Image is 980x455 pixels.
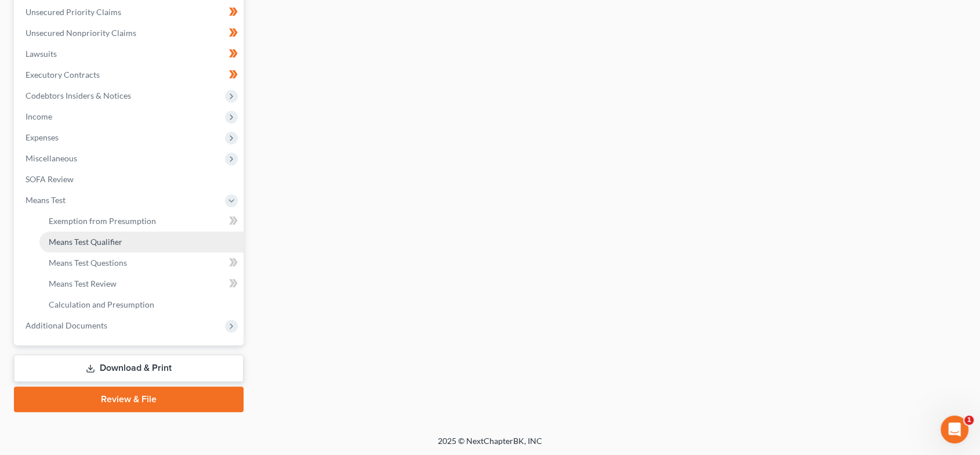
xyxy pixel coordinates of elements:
[26,91,131,100] span: Codebtors Insiders & Notices
[16,169,244,190] a: SOFA Review
[39,232,244,252] a: Means Test Qualifier
[39,252,244,273] a: Means Test Questions
[26,320,107,330] span: Additional Documents
[14,355,244,382] a: Download & Print
[964,416,974,425] span: 1
[49,279,117,288] span: Means Test Review
[941,416,968,443] iframe: Intercom live chat
[26,153,77,163] span: Miscellaneous
[14,387,244,412] a: Review & File
[39,294,244,315] a: Calculation and Presumption
[49,216,156,226] span: Exemption from Presumption
[26,28,136,38] span: Unsecured Nonpriority Claims
[16,44,244,64] a: Lawsuits
[39,211,244,232] a: Exemption from Presumption
[26,132,59,142] span: Expenses
[49,299,154,309] span: Calculation and Presumption
[26,7,121,17] span: Unsecured Priority Claims
[49,258,127,268] span: Means Test Questions
[26,49,57,59] span: Lawsuits
[16,64,244,85] a: Executory Contracts
[49,237,122,247] span: Means Test Qualifier
[26,111,52,121] span: Income
[16,23,244,44] a: Unsecured Nonpriority Claims
[16,2,244,23] a: Unsecured Priority Claims
[26,195,66,205] span: Means Test
[26,70,100,80] span: Executory Contracts
[39,273,244,294] a: Means Test Review
[26,174,74,184] span: SOFA Review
